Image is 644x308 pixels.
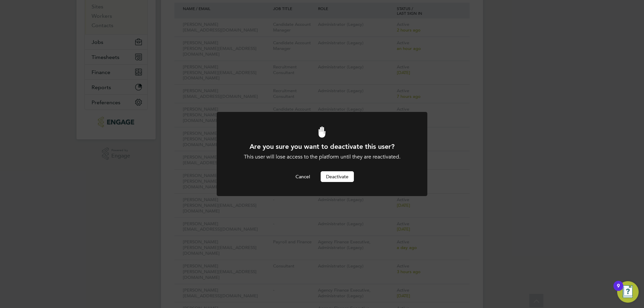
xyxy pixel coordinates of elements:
[321,171,354,182] button: Deactivate
[290,171,315,182] button: Cancel
[617,286,620,295] div: 9
[235,153,409,161] p: This user will lose access to the platform until they are reactivated.
[617,281,639,303] button: Open Resource Center, 9 new notifications
[235,142,409,151] h1: Are you sure you want to deactivate this user?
